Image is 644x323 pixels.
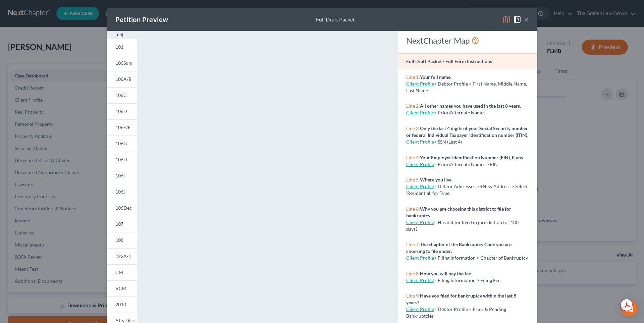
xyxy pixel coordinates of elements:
[406,81,434,87] a: Client Profile
[115,92,127,98] span: 106C
[406,241,512,254] strong: The chapter of the Bankruptcy Code you are choosing to file under.
[406,206,511,218] strong: Why you are choosing this district to file for bankruptcy.
[115,76,131,82] span: 106A/B
[115,15,168,24] div: Petition Preview
[406,177,420,182] span: Line 5:
[115,269,123,275] span: CM
[115,221,123,227] span: 107
[406,81,527,93] span: > Debtor Profile > First Name, Middle Name, Last Name
[420,74,451,80] strong: Your full name.
[316,16,355,23] div: Full Draft Packet
[115,141,127,146] span: 106G
[406,58,492,64] strong: Full Draft Packet - Full Form Instructions
[524,15,529,23] button: ×
[107,264,137,280] a: CM
[406,161,434,167] a: Client Profile
[434,161,498,167] span: > Prior/Alternate Names > EIN
[434,277,500,283] span: > Filing Information > Filing Fee
[107,280,137,297] a: VCM
[406,125,420,131] span: Line 3:
[406,241,420,247] span: Line 7:
[406,183,528,196] span: > Debtor Addresses > +New Address > Select 'Residential' for Type
[406,139,434,145] a: Client Profile
[107,184,137,200] a: 106J
[107,71,137,87] a: 106A/B
[406,219,434,225] a: Client Profile
[513,15,521,23] img: help-close-5ba153eb36485ed6c1ea00a893f15db1cb9b99d6cae46e1a8edb6c62d00a1a76.svg
[406,293,516,305] strong: Have you filed for bankruptcy within the last 8 years?
[107,87,137,103] a: 106C
[107,248,137,264] a: 122A-1
[406,125,528,138] strong: Only the last 4 digits of your Social Security number or federal Individual Taxpayer Identificati...
[107,136,137,152] a: 106G
[406,306,506,319] span: > Debtor Profile > Prior & Pending Bankruptcies
[115,31,123,39] img: expand-e0f6d898513216a626fdd78e52531dac95497ffd26381d4c15ee2fc46db09dca.svg
[406,293,420,299] span: Line 9:
[115,285,126,291] span: VCM
[107,216,137,232] a: 107
[107,200,137,216] a: 106Dec
[115,157,127,162] span: 106H
[115,173,125,178] span: 106I
[115,302,126,307] span: 2010
[406,271,420,276] span: Line 8:
[115,237,123,243] span: 108
[107,119,137,136] a: 106E/F
[406,35,529,46] div: NextChapter Map
[406,306,434,312] a: Client Profile
[420,271,472,276] strong: How you will pay the fee.
[107,39,137,55] a: 101
[115,189,125,195] span: 106J
[406,74,420,80] span: Line 1:
[406,183,434,189] a: Client Profile
[420,177,452,182] strong: Where you live.
[115,205,132,211] span: 106Dec
[107,232,137,248] a: 108
[115,108,127,114] span: 106D
[406,255,434,261] a: Client Profile
[107,152,137,168] a: 106H
[107,55,137,71] a: 106Sum
[107,297,137,313] a: 2010
[406,155,420,160] span: Line 4:
[406,206,420,212] span: Line 6:
[406,110,434,115] a: Client Profile
[406,103,420,109] span: Line 2:
[434,110,485,115] span: > Prior/Alternate Names
[115,44,123,50] span: 101
[115,124,130,130] span: 106E/F
[434,255,528,261] span: > Filing Information > Chapter of Bankruptcy
[107,168,137,184] a: 106I
[115,60,132,66] span: 106Sum
[107,103,137,119] a: 106D
[502,15,511,23] img: map-eea8200ae884c6f1103ae1953ef3d486a96c86aabb227e865a55264e3737af1f.svg
[420,155,524,160] strong: Your Employer Identification Number (EIN), if any.
[420,103,521,109] strong: All other names you have used in the last 8 years.
[434,139,462,145] span: > SSN (Last 4)
[115,253,131,259] span: 122A-1
[406,219,519,232] span: > Has debtor lived in jurisdiction for 180 days?
[406,277,434,283] a: Client Profile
